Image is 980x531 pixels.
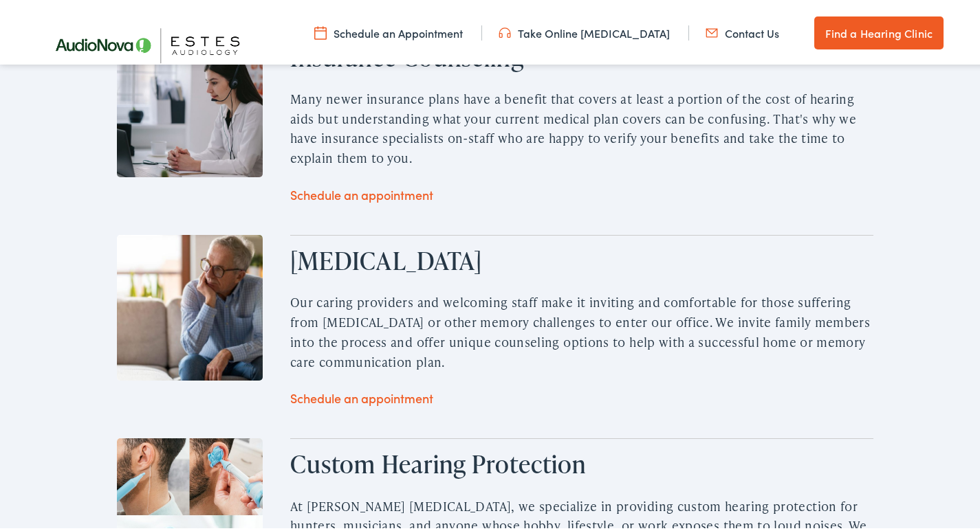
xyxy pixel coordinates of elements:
[814,14,944,47] a: Find a Hearing Clinic
[117,232,263,378] img: An elderly man sitting on his couch in Round Rock, TX contemplating his hearing health options.
[117,29,263,174] img: A hearing professional on the phone in Baton Rouge speaking about hearing loss treatment at Estes...
[290,183,433,201] a: Schedule an appointment
[499,23,511,38] img: utility icon
[290,447,873,476] h2: Custom Hearing Protection
[499,23,670,38] a: Take Online [MEDICAL_DATA]
[290,87,873,166] p: Many newer insurance plans have a benefit that covers at least a portion of the cost of hearing a...
[290,387,433,404] a: Schedule an appointment
[290,40,873,69] h2: Insurance Counseling
[290,290,873,369] p: Our caring providers and welcoming staff make it inviting and comfortable for those suffering fro...
[706,23,779,38] a: Contact Us
[314,23,327,38] img: utility icon
[314,23,463,38] a: Schedule an Appointment
[706,23,718,38] img: utility icon
[290,243,873,273] h2: [MEDICAL_DATA]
